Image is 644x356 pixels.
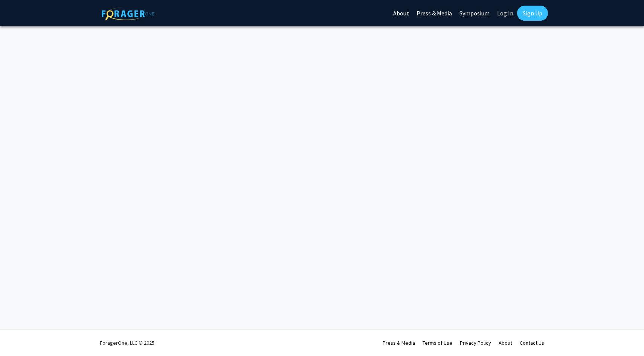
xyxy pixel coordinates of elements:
img: ForagerOne Logo [102,7,154,20]
a: About [499,339,512,346]
a: Contact Us [520,339,544,346]
a: Sign Up [517,6,548,21]
a: Terms of Use [423,339,452,346]
a: Press & Media [383,339,415,346]
a: Privacy Policy [460,339,491,346]
div: ForagerOne, LLC © 2025 [100,330,154,356]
